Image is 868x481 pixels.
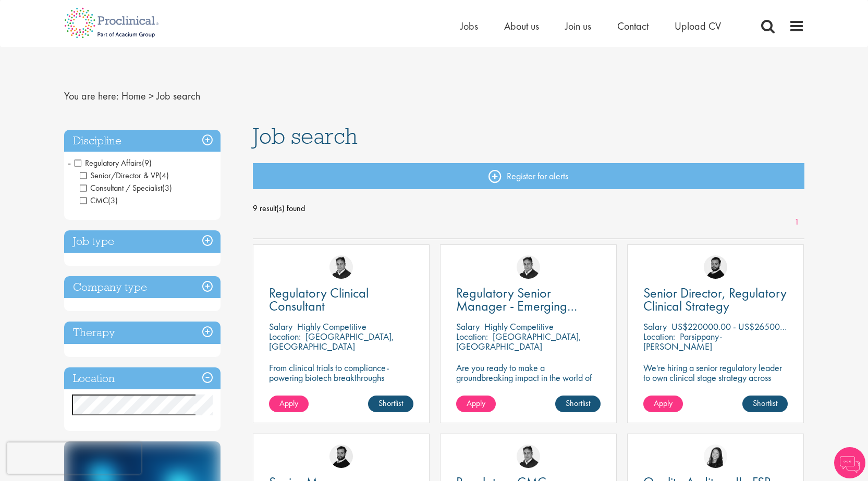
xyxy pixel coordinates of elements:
[162,182,172,193] span: (3)
[467,398,485,409] span: Apply
[643,330,675,342] span: Location:
[80,170,159,181] span: Senior/Director & VP
[64,276,221,299] h3: Company type
[704,255,727,279] img: Nick Walker
[643,320,667,332] span: Salary
[456,287,601,313] a: Regulatory Senior Manager - Emerging Markets
[253,163,804,189] a: Register for alerts
[149,89,154,103] span: >
[269,396,309,412] a: Apply
[269,284,369,315] span: Regulatory Clinical Consultant
[64,89,119,103] span: You are here:
[80,182,162,193] span: Consultant / Specialist
[269,287,413,313] a: Regulatory Clinical Consultant
[7,442,141,474] iframe: reCAPTCHA
[108,195,118,206] span: (3)
[279,398,298,409] span: Apply
[643,330,732,372] p: Parsippany-[PERSON_NAME][GEOGRAPHIC_DATA], [GEOGRAPHIC_DATA]
[156,89,200,103] span: Job search
[75,157,152,168] span: Regulatory Affairs
[68,155,71,170] span: -
[643,287,788,313] a: Senior Director, Regulatory Clinical Strategy
[269,363,413,402] p: From clinical trials to compliance-powering biotech breakthroughs remotely, where precision meets...
[297,320,366,332] p: Highly Competitive
[504,19,539,33] a: About us
[460,19,478,33] a: Jobs
[456,396,496,412] a: Apply
[64,367,221,390] h3: Location
[456,363,601,412] p: Are you ready to make a groundbreaking impact in the world of biotechnology? Join a growing compa...
[742,396,788,412] a: Shortlist
[80,182,172,193] span: Consultant / Specialist
[834,447,865,478] img: Chatbot
[517,445,540,468] img: Peter Duvall
[253,122,358,150] span: Job search
[555,396,601,412] a: Shortlist
[121,89,146,103] a: breadcrumb link
[64,230,221,253] h3: Job type
[456,284,577,328] span: Regulatory Senior Manager - Emerging Markets
[368,396,413,412] a: Shortlist
[517,255,540,279] img: Peter Duvall
[269,330,301,342] span: Location:
[269,320,292,332] span: Salary
[484,320,554,332] p: Highly Competitive
[675,19,721,33] a: Upload CV
[253,201,804,216] span: 9 result(s) found
[456,320,480,332] span: Salary
[80,195,118,206] span: CMC
[329,445,353,468] img: Nick Walker
[329,255,353,279] img: Peter Duvall
[654,398,673,409] span: Apply
[456,330,488,342] span: Location:
[789,216,804,228] a: 1
[64,322,221,344] h3: Therapy
[643,396,683,412] a: Apply
[75,157,142,168] span: Regulatory Affairs
[159,170,169,181] span: (4)
[565,19,591,33] a: Join us
[142,157,152,168] span: (9)
[64,130,221,152] h3: Discipline
[617,19,649,33] a: Contact
[704,445,727,468] img: Numhom Sudsok
[269,330,394,352] p: [GEOGRAPHIC_DATA], [GEOGRAPHIC_DATA]
[80,195,108,206] span: CMC
[643,284,787,315] span: Senior Director, Regulatory Clinical Strategy
[643,363,788,392] p: We're hiring a senior regulatory leader to own clinical stage strategy across multiple programs.
[80,170,169,181] span: Senior/Director & VP
[456,330,581,352] p: [GEOGRAPHIC_DATA], [GEOGRAPHIC_DATA]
